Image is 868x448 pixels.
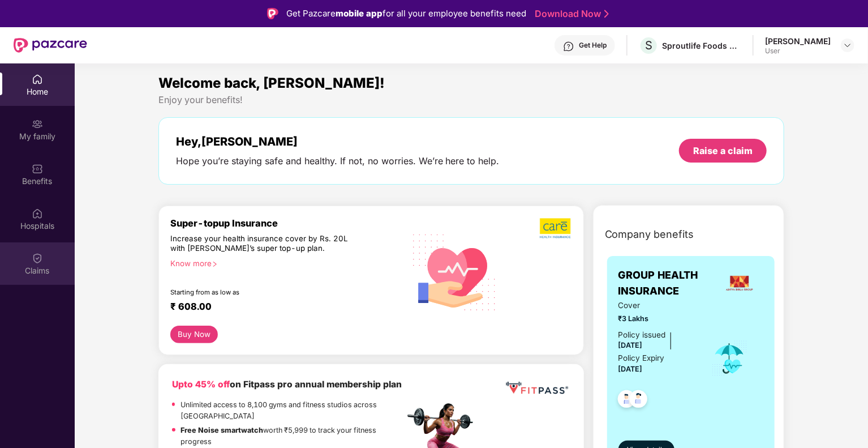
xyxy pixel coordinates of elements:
[32,118,43,130] img: svg+xml;base64,PHN2ZyB3aWR0aD0iMjAiIGhlaWdodD0iMjAiIHZpZXdCb3g9IjAgMCAyMCAyMCIgZmlsbD0ibm9uZSIgeG...
[605,227,694,242] span: Company benefits
[32,74,43,85] img: svg+xml;base64,PHN2ZyBpZD0iSG9tZSIgeG1sbnM9Imh0dHA6Ly93d3cudzMub3JnLzIwMDAvc3ZnIiB3aWR0aD0iMjAiIG...
[14,38,87,53] img: New Pazcare Logo
[563,41,574,52] img: svg+xml;base64,PHN2ZyBpZD0iSGVscC0zMngzMiIgeG1sbnM9Imh0dHA6Ly93d3cudzMub3JnLzIwMDAvc3ZnIiB3aWR0aD...
[172,379,230,390] b: Upto 45% off
[170,288,356,296] div: Starting from as low as
[765,46,831,56] div: User
[604,8,609,20] img: Stroke
[32,163,43,174] img: svg+xml;base64,PHN2ZyBpZD0iQmVuZWZpdHMiIHhtbG5zPSJodHRwOi8vd3d3LnczLm9yZy8yMDAwL3N2ZyIgd2lkdGg9Ij...
[724,268,755,298] img: insurerLogo
[618,267,716,300] span: GROUP HEALTH INSURANCE
[618,313,696,325] span: ₹3 Lakhs
[535,8,605,20] a: Download Now
[170,217,405,229] div: Super-topup Insurance
[286,7,526,20] div: Get Pazcare for all your employee benefits need
[645,39,652,52] span: S
[170,326,218,343] button: Buy Now
[613,387,641,415] img: svg+xml;base64,PHN2ZyB4bWxucz0iaHR0cDovL3d3dy53My5vcmcvMjAwMC9zdmciIHdpZHRoPSI0OC45NDMiIGhlaWdodD...
[267,8,278,19] img: Logo
[693,144,753,157] div: Raise a claim
[765,36,831,46] div: [PERSON_NAME]
[711,340,748,377] img: icon
[843,41,852,50] img: svg+xml;base64,PHN2ZyBpZD0iRHJvcGRvd24tMzJ4MzIiIHhtbG5zPSJodHRwOi8vd3d3LnczLm9yZy8yMDAwL3N2ZyIgd2...
[176,135,500,148] div: Hey, [PERSON_NAME]
[181,399,405,422] p: Unlimited access to 8,100 gyms and fitness studios across [GEOGRAPHIC_DATA]
[618,329,666,341] div: Policy issued
[618,365,643,373] span: [DATE]
[170,234,356,254] div: Increase your health insurance cover by Rs. 20L with [PERSON_NAME]’s super top-up plan.
[618,341,643,349] span: [DATE]
[625,387,652,415] img: svg+xml;base64,PHN2ZyB4bWxucz0iaHR0cDovL3d3dy53My5vcmcvMjAwMC9zdmciIHdpZHRoPSI0OC45NDMiIGhlaWdodD...
[32,208,43,219] img: svg+xml;base64,PHN2ZyBpZD0iSG9zcGl0YWxzIiB4bWxucz0iaHR0cDovL3d3dy53My5vcmcvMjAwMC9zdmciIHdpZHRoPS...
[158,94,785,106] div: Enjoy your benefits!
[579,41,607,50] div: Get Help
[32,253,43,264] img: svg+xml;base64,PHN2ZyBpZD0iQ2xhaW0iIHhtbG5zPSJodHRwOi8vd3d3LnczLm9yZy8yMDAwL3N2ZyIgd2lkdGg9IjIwIi...
[170,259,398,267] div: Know more
[540,217,572,239] img: b5dec4f62d2307b9de63beb79f102df3.png
[172,379,402,390] b: on Fitpass pro annual membership plan
[618,352,665,364] div: Policy Expiry
[181,425,405,447] p: worth ₹5,999 to track your fitness progress
[504,378,570,399] img: fppp.png
[176,155,500,167] div: Hope you’re staying safe and healthy. If not, no worries. We’re here to help.
[336,8,383,19] strong: mobile app
[212,261,218,267] span: right
[405,220,505,323] img: svg+xml;base64,PHN2ZyB4bWxucz0iaHR0cDovL3d3dy53My5vcmcvMjAwMC9zdmciIHhtbG5zOnhsaW5rPSJodHRwOi8vd3...
[662,40,741,51] div: Sproutlife Foods Private Limited
[170,301,393,314] div: ₹ 608.00
[181,426,264,434] strong: Free Noise smartwatch
[618,300,696,312] span: Cover
[158,75,385,91] span: Welcome back, [PERSON_NAME]!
